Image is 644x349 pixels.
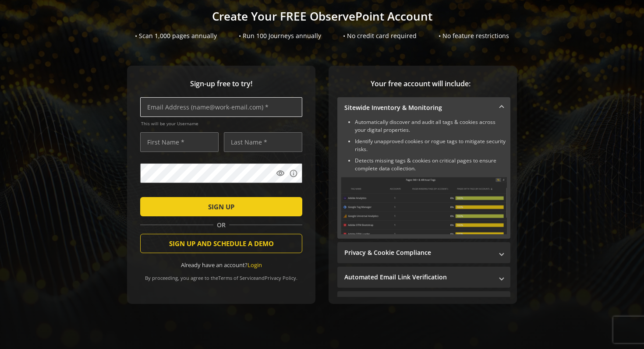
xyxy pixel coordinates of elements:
[337,97,510,118] mat-expansion-panel-header: Sitewide Inventory & Monitoring
[140,261,302,269] div: Already have an account?
[341,177,507,234] img: Sitewide Inventory & Monitoring
[344,103,493,112] mat-panel-title: Sitewide Inventory & Monitoring
[140,197,302,216] button: SIGN UP
[208,199,234,215] span: SIGN UP
[355,137,507,153] li: Identify unapproved cookies or rogue tags to mitigate security risks.
[337,242,510,263] mat-expansion-panel-header: Privacy & Cookie Compliance
[289,169,298,178] mat-icon: info
[140,97,302,117] input: Email Address (name@work-email.com) *
[248,261,262,269] a: Login
[343,32,417,40] div: • No credit card required
[218,275,256,281] a: Terms of Service
[337,79,504,89] span: Your free account will include:
[224,132,302,152] input: Last Name *
[265,275,296,281] a: Privacy Policy
[276,169,285,178] mat-icon: visibility
[213,221,229,229] span: OR
[337,291,510,312] mat-expansion-panel-header: Performance Monitoring with Web Vitals
[141,120,302,127] span: This will be your Username
[169,236,274,251] span: SIGN UP AND SCHEDULE A DEMO
[337,267,510,288] mat-expansion-panel-header: Automated Email Link Verification
[239,32,321,40] div: • Run 100 Journeys annually
[355,118,507,134] li: Automatically discover and audit all tags & cookies across your digital properties.
[355,157,507,173] li: Detects missing tags & cookies on critical pages to ensure complete data collection.
[337,118,510,239] div: Sitewide Inventory & Monitoring
[439,32,509,40] div: • No feature restrictions
[344,273,493,282] mat-panel-title: Automated Email Link Verification
[140,132,219,152] input: First Name *
[344,248,493,257] mat-panel-title: Privacy & Cookie Compliance
[140,79,302,89] span: Sign-up free to try!
[140,234,302,253] button: SIGN UP AND SCHEDULE A DEMO
[140,269,302,281] div: By proceeding, you agree to the and .
[135,32,217,40] div: • Scan 1,000 pages annually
